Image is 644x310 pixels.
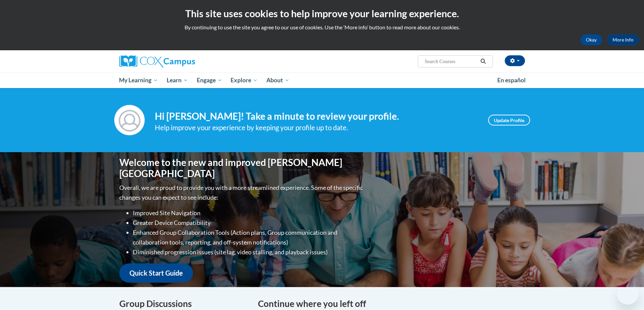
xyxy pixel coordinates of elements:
a: Quick Start Guide [119,263,193,283]
span: Learn [167,76,188,84]
input: Search Courses [424,57,478,65]
a: Cox Campus [119,55,248,67]
span: My Learning [119,76,158,84]
a: Learn [162,73,192,88]
li: Diminished progression issues (site lag, video stalling, and playback issues) [133,247,364,257]
p: Overall, we are proud to provide you with a more streamlined experience. Some of the specific cha... [119,183,364,202]
iframe: Button to launch messaging window [617,283,639,305]
h2: This site uses cookies to help improve your learning experience. [5,7,639,20]
h4: Hi [PERSON_NAME]! Take a minute to review your profile. [155,111,478,122]
a: Update Profile [488,115,530,125]
button: Search [478,57,488,65]
button: Okay [580,34,602,45]
a: Explore [226,73,262,88]
a: Engage [192,73,226,88]
li: Improved Site Navigation [133,208,364,218]
span: Explore [231,76,258,84]
a: More Info [607,34,639,45]
img: Profile Image [114,105,145,135]
span: About [266,76,289,84]
div: Main menu [109,73,535,88]
li: Greater Device Compatibility [133,218,364,228]
img: Cox Campus [119,55,195,67]
li: Enhanced Group Collaboration Tools (Action plans, Group communication and collaboration tools, re... [133,228,364,247]
span: En español [497,77,526,84]
a: My Learning [115,73,163,88]
a: En español [493,73,530,87]
span: Engage [197,76,222,84]
a: About [262,73,294,88]
h1: Welcome to the new and improved [PERSON_NAME][GEOGRAPHIC_DATA] [119,157,364,179]
button: Account Settings [505,55,525,66]
p: By continuing to use the site you agree to our use of cookies. Use the ‘More info’ button to read... [5,24,639,31]
div: Help improve your experience by keeping your profile up to date. [155,122,478,133]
